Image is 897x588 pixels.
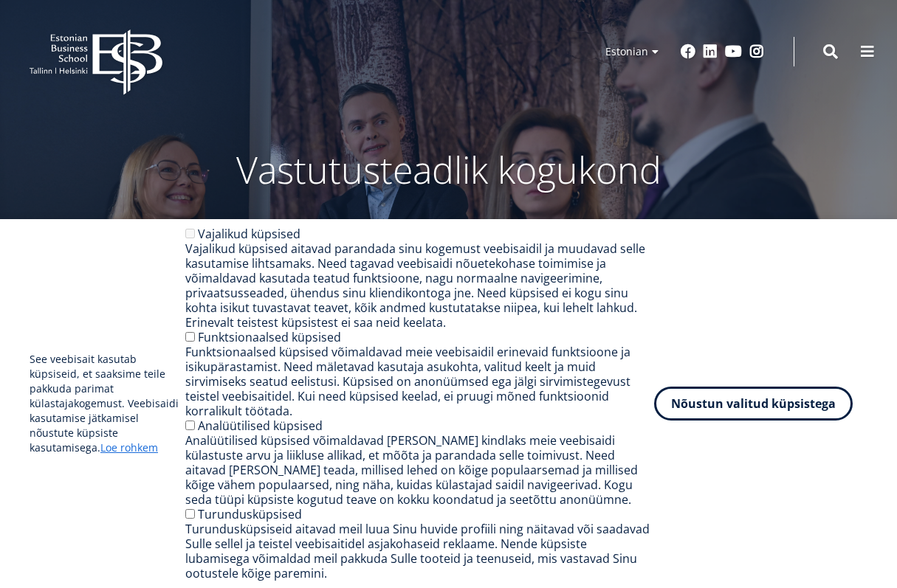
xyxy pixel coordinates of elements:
[185,345,654,418] div: Funktsionaalsed küpsised võimaldavad meie veebisaidil erinevaid funktsioone ja isikupärastamist. ...
[725,44,742,59] a: Youtube
[185,522,654,581] div: Turundusküpsiseid aitavad meil luua Sinu huvide profiili ning näitavad või saadavad Sulle sellel ...
[58,148,840,192] p: Vastutusteadlik kogukond
[100,440,158,455] a: Loe rohkem
[198,329,341,345] label: Funktsionaalsed küpsised
[749,44,764,59] a: Instagram
[198,506,302,522] label: Turundusküpsised
[681,44,695,59] a: Facebook
[198,418,323,434] label: Analüütilised küpsised
[30,352,185,455] p: See veebisait kasutab küpsiseid, et saaksime teile pakkuda parimat külastajakogemust. Veebisaidi ...
[198,226,300,242] label: Vajalikud küpsised
[185,433,654,507] div: Analüütilised küpsised võimaldavad [PERSON_NAME] kindlaks meie veebisaidi külastuste arvu ja liik...
[185,241,654,330] div: Vajalikud küpsised aitavad parandada sinu kogemust veebisaidil ja muudavad selle kasutamise lihts...
[654,387,853,421] button: Nõustun valitud küpsistega
[703,44,718,59] a: Linkedin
